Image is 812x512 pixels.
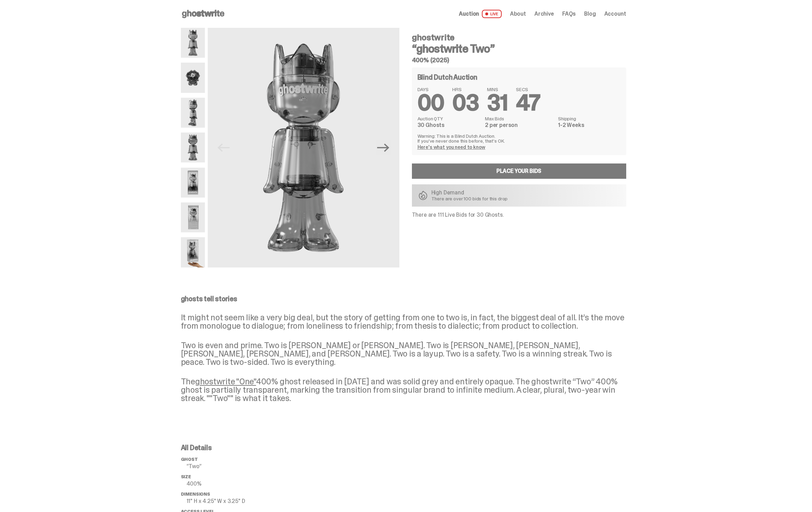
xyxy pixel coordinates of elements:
p: ghosts tell stories [181,295,626,302]
a: ghostwrite "One" [195,376,256,387]
a: Account [604,11,626,17]
a: FAQs [562,11,576,17]
a: Auction LIVE [459,10,501,18]
img: ghostwrite_Two_8.png [181,133,205,162]
p: The 400% ghost released in [DATE] and was solid grey and entirely opaque. The ghostwrite “Two” 40... [181,377,626,402]
span: MINS [487,87,508,92]
span: Auction [459,11,479,17]
dd: 1-2 Weeks [558,122,620,128]
a: Here's what you need to know [417,144,485,150]
p: Two is even and prime. Two is [PERSON_NAME] or [PERSON_NAME]. Two is [PERSON_NAME], [PERSON_NAME]... [181,341,626,366]
span: ghost [181,456,198,462]
p: It might not seem like a very big deal, but the story of getting from one to two is, in fact, the... [181,313,626,330]
p: There are over 100 bids for this drop [431,196,508,201]
p: All Details [181,444,292,451]
a: Place your Bids [412,163,626,179]
span: LIVE [482,10,502,18]
img: ghostwrite_Two_1.png [181,28,205,58]
dd: 2 per person [485,122,554,128]
dt: Shipping [558,116,620,121]
p: Warning: This is a Blind Dutch Auction. If you’ve never done this before, that’s OK. [417,134,621,143]
p: There are 111 Live Bids for 30 Ghosts. [412,212,626,218]
p: 11" H x 4.25" W x 3.25" D [186,498,292,504]
a: Blog [584,11,596,17]
dt: Max Bids [485,116,554,121]
span: 47 [516,88,540,117]
span: SECS [516,87,540,92]
a: About [510,11,526,17]
h4: ghostwrite [412,33,626,42]
img: ghostwrite_Two_14.png [181,168,205,198]
span: DAYS [417,87,444,92]
span: HRS [452,87,479,92]
h4: Blind Dutch Auction [417,74,477,81]
span: Dimensions [181,491,210,497]
p: High Demand [431,190,508,195]
p: 400% [186,481,292,487]
img: ghostwrite_Two_Last.png [181,237,205,267]
dt: Auction QTY [417,116,481,121]
h3: “ghostwrite Two” [412,43,626,54]
img: ghostwrite_Two_17.png [181,202,205,232]
img: ghostwrite_Two_1.png [208,28,399,267]
span: 03 [452,88,479,117]
p: “Two” [186,464,292,469]
img: ghostwrite_Two_2.png [181,98,205,128]
span: Size [181,474,191,480]
span: 00 [417,88,444,117]
h5: 400% (2025) [412,57,626,63]
a: Archive [534,11,554,17]
img: ghostwrite_Two_13.png [181,63,205,93]
span: 31 [487,88,508,117]
button: Next [376,140,391,155]
dd: 30 Ghosts [417,122,481,128]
